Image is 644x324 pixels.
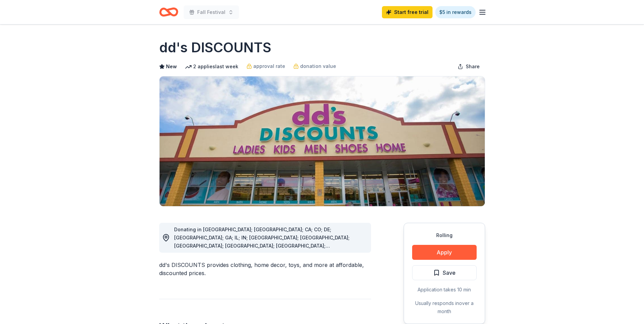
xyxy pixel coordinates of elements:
[159,261,371,277] div: dd's DISCOUNTS provides clothing, home decor, toys, and more at affordable, discounted prices.
[412,245,477,260] button: Apply
[159,4,178,20] a: Home
[452,60,485,73] button: Share
[174,227,350,265] span: Donating in [GEOGRAPHIC_DATA]; [GEOGRAPHIC_DATA]; CA; CO; DE; [GEOGRAPHIC_DATA]; GA; IL; IN; [GEO...
[412,286,477,294] div: Application takes 10 min
[382,6,433,18] a: Start free trial
[160,76,485,206] img: Image for dd's DISCOUNTS
[443,268,456,277] span: Save
[435,6,476,18] a: $5 in rewards
[197,8,225,16] span: Fall Festival
[184,5,239,19] button: Fall Festival
[253,62,285,70] span: approval rate
[466,62,480,71] span: Share
[246,62,285,70] a: approval rate
[412,265,477,280] button: Save
[300,62,336,70] span: donation value
[159,38,271,57] h1: dd's DISCOUNTS
[185,62,238,71] div: 2 applies last week
[412,231,477,239] div: Rolling
[166,62,177,71] span: New
[412,299,477,316] div: Usually responds in over a month
[293,62,336,70] a: donation value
